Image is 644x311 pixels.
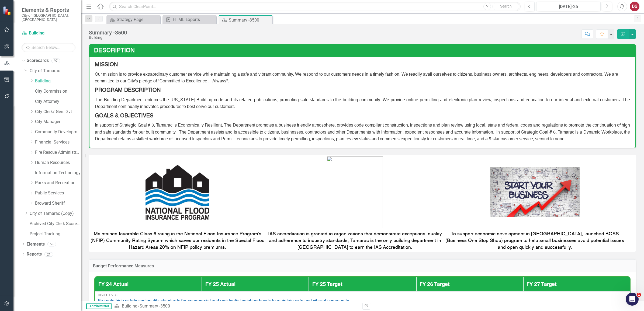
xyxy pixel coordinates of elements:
strong: PROGRAM DESCRIPTION [95,88,161,93]
a: Broward Sheriff [35,200,81,207]
button: DG [630,2,639,11]
div: [DATE]-25 [538,4,599,10]
span: In support of Strategic Goal # 3, Tamarac is Economically Resilient, The Department promotes a bu... [95,123,630,141]
span: 1 [637,293,641,297]
div: Summary -3500 [229,17,271,23]
img: 10 Top Tips For Starting a Business in France [490,167,580,217]
a: Information Technology [35,170,81,176]
span: Our mission is to provide extraordinary customer service while maintaining a safe and vibrant com... [95,72,618,83]
div: » [114,303,358,309]
a: City Attorney [35,99,81,105]
a: City Manager [35,119,81,125]
input: Search Below... [22,43,75,52]
strong: MISSION [95,62,118,68]
a: Elements [27,241,45,247]
a: Scorecards [27,58,49,64]
a: Reports [27,251,42,257]
a: City Clerk/ Gen. Gvt [35,109,81,115]
a: Project Tracking [30,231,81,237]
a: Public Services [35,190,81,196]
a: Archived City Clerk Scorecard [30,221,81,227]
a: Building [22,30,75,36]
h3: Description [94,47,633,54]
a: Human Resources [35,160,81,166]
a: Parks and Recreation [35,180,81,186]
button: Search [492,3,519,10]
span: Administrator [86,303,112,309]
div: Summary -3500 [89,30,127,36]
a: Strategy Page [108,16,159,23]
div: 97 [51,58,60,63]
a: City Commission [35,88,81,95]
td: To support economic development in [GEOGRAPHIC_DATA], launched BOSS (Business One Stop Shop) prog... [444,229,626,252]
td: Double-Click to Edit Right Click for Context Menu [95,291,630,305]
td: Maintained favorable Class 6 rating in the National Flood Insurance Program's (NFIP) Community Ra... [89,229,266,252]
small: City of [GEOGRAPHIC_DATA], [GEOGRAPHIC_DATA] [22,13,75,22]
img: image_1b3miuje6ei6y.png [327,156,383,228]
img: Community Rating System | Kill Devil Hills, NC! - Official Website [146,165,209,220]
a: City of Tamarac [30,68,81,74]
span: Search [500,4,512,8]
span: The Building Department enforces the [US_STATE] Building code and its related publications, promo... [95,98,630,109]
a: HTML Exports [164,16,215,23]
input: Search ClearPoint... [109,2,521,11]
div: HTML Exports [173,16,215,23]
div: Building [89,36,127,40]
a: Community Development [35,129,81,135]
td: IAS accreditation is granted to organizations that demonstrate exceptional quality and adherence ... [266,229,444,252]
span: Elements & Reports [22,7,75,13]
div: Objectives [98,293,627,297]
a: Building [35,78,81,84]
iframe: Intercom live chat [626,293,639,306]
div: Summary -3500 [140,303,170,309]
strong: GOALS & OBJECTIVES [95,113,153,119]
button: [DATE]-25 [536,2,601,11]
div: 58 [47,242,56,246]
a: Fire Rescue Administration [35,149,81,156]
div: 21 [44,252,53,257]
a: City of Tamarac (Copy) [30,211,81,217]
a: Promote high safety and quality standards for commercial and residential neighborhoods to maintai... [98,298,627,303]
img: ClearPoint Strategy [3,6,12,16]
a: Building [122,303,137,309]
a: Financial Services [35,139,81,145]
div: Strategy Page [117,16,159,23]
h3: Budget Performance Measures [93,264,632,268]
